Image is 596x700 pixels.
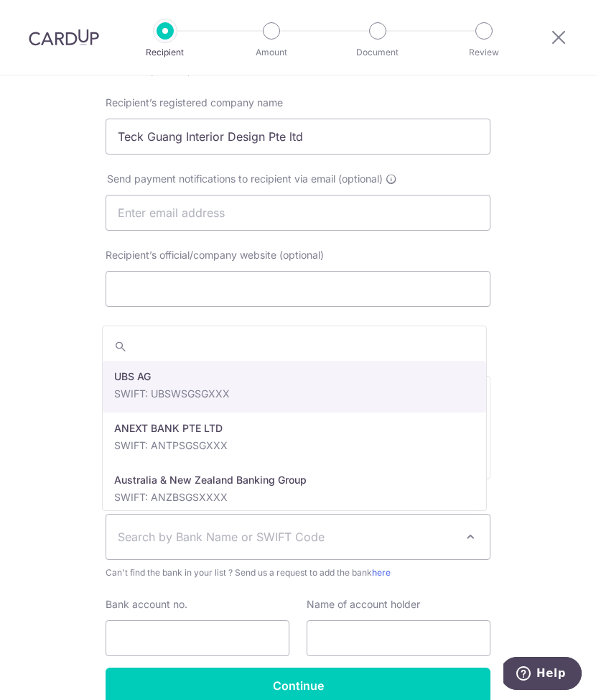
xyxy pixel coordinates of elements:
p: Recipient [125,45,205,60]
label: Recipient’s official/company website (optional) [106,248,324,262]
a: here [372,567,391,578]
input: Enter email address [106,195,490,231]
p: SWIFT: ANTPSGSGXXX [114,438,475,453]
span: Send payment notifications to recipient via email (optional) [107,172,383,186]
span: Search by Bank Name or SWIFT Code [118,528,455,545]
p: SWIFT: UBSWSGSGXXX [114,387,475,401]
p: Review [444,45,524,60]
p: Document [337,45,418,60]
p: UBS AG [114,369,475,384]
p: Amount [231,45,312,60]
label: Name of account holder [307,597,420,612]
span: Recipient’s registered company name [106,96,283,109]
span: Help [33,10,62,23]
img: CardUp [29,29,99,46]
p: ANEXT BANK PTE LTD [114,421,475,436]
label: Bank account no. [106,597,187,612]
p: Australia & New Zealand Banking Group [114,473,475,487]
iframe: Opens a widget where you can find more information [503,657,582,693]
span: Can't find the bank in your list ? Send us a request to add the bank [106,566,490,580]
p: SWIFT: ANZBSGSXXXX [114,490,475,505]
